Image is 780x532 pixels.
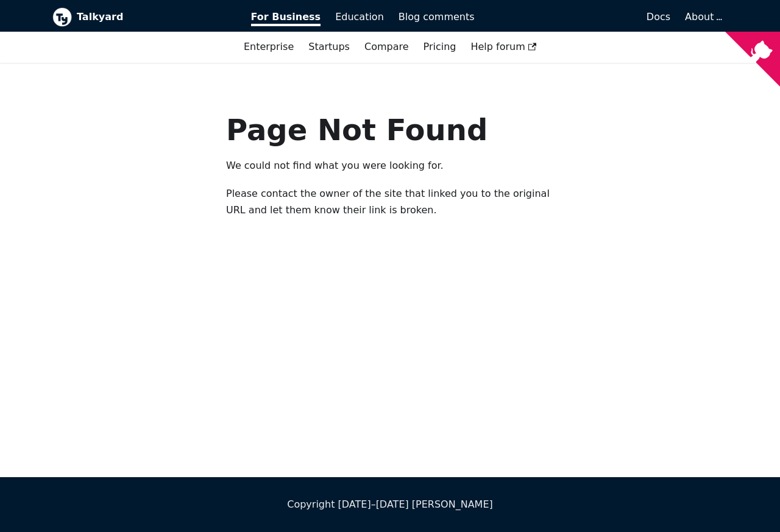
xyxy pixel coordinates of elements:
[463,37,544,57] a: Help forum
[391,7,482,27] a: Blog comments
[244,7,328,27] a: For Business
[226,112,554,148] h1: Page Not Found
[236,37,301,57] a: Enterprise
[470,41,536,52] span: Help forum
[52,7,72,27] img: Talkyard logo
[335,11,384,23] span: Education
[226,186,554,218] p: Please contact the owner of the site that linked you to the original URL and let them know their ...
[251,11,321,26] span: For Business
[482,7,678,27] a: Docs
[301,37,357,57] a: Startups
[685,11,720,23] a: About
[226,158,554,174] p: We could not find what you were looking for.
[364,41,409,52] a: Compare
[52,7,234,27] a: Talkyard logoTalkyard
[647,11,670,23] span: Docs
[328,7,391,27] a: Education
[416,37,464,57] a: Pricing
[399,11,475,23] span: Blog comments
[52,497,728,512] div: Copyright [DATE]–[DATE] [PERSON_NAME]
[77,9,234,25] b: Talkyard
